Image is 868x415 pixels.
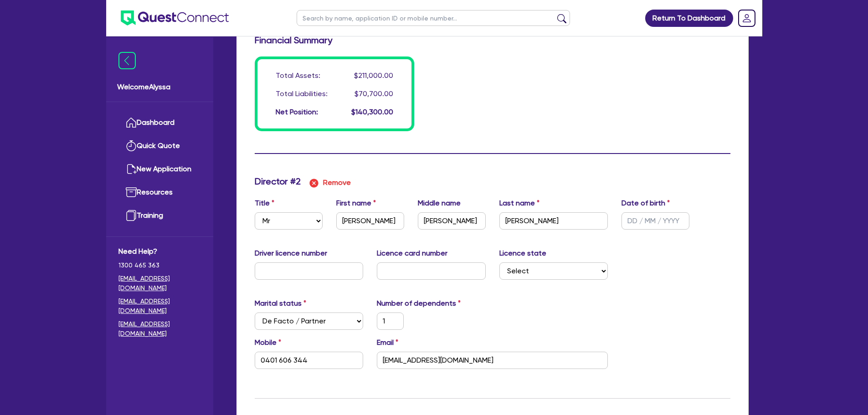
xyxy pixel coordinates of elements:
[255,248,327,259] label: Driver licence number
[118,134,201,158] a: Quick Quote
[377,337,398,348] label: Email
[255,298,306,309] label: Marital status
[377,298,461,309] label: Number of dependents
[336,198,376,209] label: First name
[118,261,201,270] span: 1300 465 363
[308,176,351,190] button: Remove
[308,178,319,189] img: icon remove director
[645,10,733,27] a: Return To Dashboard
[118,319,201,338] a: [EMAIL_ADDRESS][DOMAIN_NAME]
[377,248,447,259] label: Licence card number
[297,10,570,26] input: Search by name, application ID or mobile number...
[118,274,201,293] a: [EMAIL_ADDRESS][DOMAIN_NAME]
[118,204,201,227] a: Training
[354,89,393,98] span: $70,700.00
[117,82,202,92] span: Welcome Alyssa
[118,111,201,134] a: Dashboard
[499,248,546,259] label: Licence state
[276,88,328,99] div: Total Liabilities:
[255,35,730,46] h3: Financial Summary
[276,70,320,81] div: Total Assets:
[418,198,461,209] label: Middle name
[126,164,137,174] img: new-application
[118,246,201,257] span: Need Help?
[118,181,201,204] a: Resources
[255,198,274,209] label: Title
[499,198,539,209] label: Last name
[118,158,201,181] a: New Application
[354,71,393,80] span: $211,000.00
[255,337,281,348] label: Mobile
[126,140,137,151] img: quick-quote
[126,210,137,221] img: training
[621,212,689,230] input: DD / MM / YYYY
[255,176,301,187] h3: Director # 2
[276,107,318,118] div: Net Position:
[351,108,393,116] span: $140,300.00
[735,6,759,30] a: Dropdown toggle
[118,52,136,69] img: icon-menu-close
[118,297,201,316] a: [EMAIL_ADDRESS][DOMAIN_NAME]
[121,10,229,26] img: quest-connect-logo-blue
[621,198,670,209] label: Date of birth
[126,187,137,198] img: resources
